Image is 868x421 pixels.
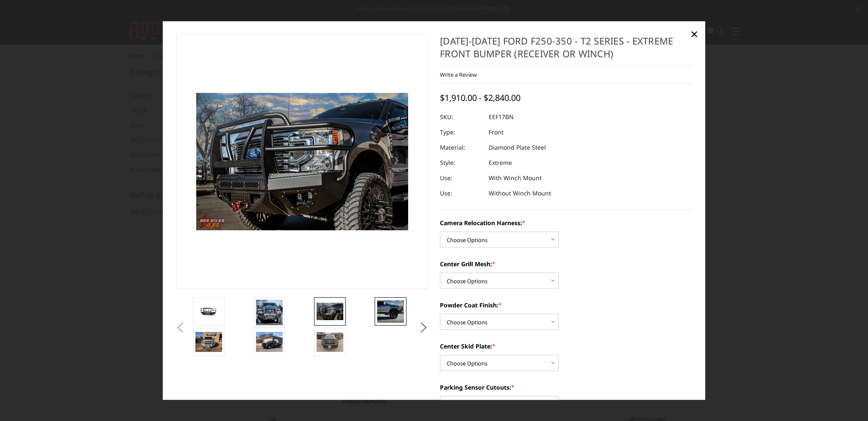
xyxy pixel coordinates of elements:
[195,305,222,318] img: 2017-2022 Ford F250-350 - T2 Series - Extreme Front Bumper (receiver or winch)
[317,303,343,320] img: 2017-2022 Ford F250-350 - T2 Series - Extreme Front Bumper (receiver or winch)
[687,27,701,41] a: Close
[440,71,477,78] a: Write a Review
[489,155,512,170] dd: Extreme
[440,186,482,201] dt: Use:
[440,92,520,103] span: $1,910.00 - $2,840.00
[440,342,692,351] label: Center Skid Plate:
[489,186,551,201] dd: Without Winch Mount
[489,170,542,186] dd: With Winch Mount
[256,332,283,352] img: 2017-2022 Ford F250-350 - T2 Series - Extreme Front Bumper (receiver or winch)
[690,25,698,43] span: ×
[440,125,482,140] dt: Type:
[440,170,482,186] dt: Use:
[417,321,430,334] button: Next
[440,34,692,66] h1: [DATE]-[DATE] Ford F250-350 - T2 Series - Extreme Front Bumper (receiver or winch)
[440,259,692,268] label: Center Grill Mesh:
[174,321,187,334] button: Previous
[317,332,343,352] img: 2017-2022 Ford F250-350 - T2 Series - Extreme Front Bumper (receiver or winch)
[440,383,692,392] label: Parking Sensor Cutouts:
[256,300,283,325] img: 2017-2022 Ford F250-350 - T2 Series - Extreme Front Bumper (receiver or winch)
[440,301,692,309] label: Powder Coat Finish:
[440,140,482,155] dt: Material:
[377,300,404,323] img: 2017-2022 Ford F250-350 - T2 Series - Extreme Front Bumper (receiver or winch)
[195,332,222,352] img: 2017-2022 Ford F250-350 - T2 Series - Extreme Front Bumper (receiver or winch)
[440,155,482,170] dt: Style:
[440,109,482,125] dt: SKU:
[440,218,692,227] label: Camera Relocation Harness:
[489,109,514,125] dd: EEF17BN
[489,125,504,140] dd: Front
[176,34,428,289] a: 2017-2022 Ford F250-350 - T2 Series - Extreme Front Bumper (receiver or winch)
[489,140,546,155] dd: Diamond Plate Steel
